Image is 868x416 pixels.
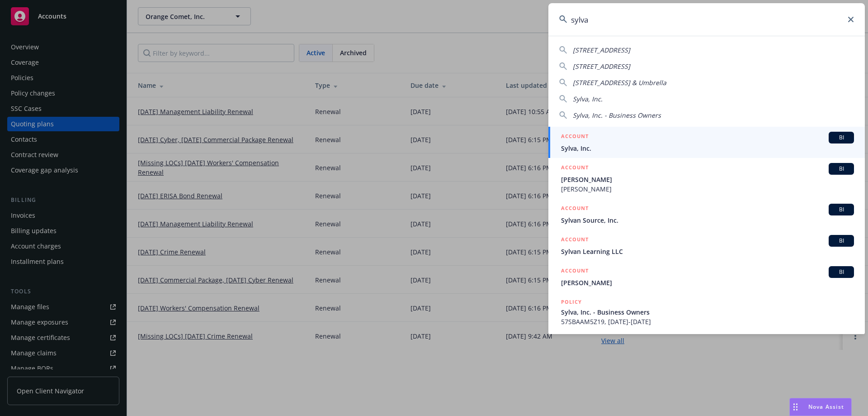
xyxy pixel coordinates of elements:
h5: POLICY [561,297,582,306]
button: Nova Assist [789,398,852,416]
span: Sylvan Learning LLC [561,247,854,256]
span: 57SBAAM5Z19, [DATE]-[DATE] [561,317,854,326]
input: Search... [548,3,865,36]
div: Drag to move [790,398,801,416]
span: [PERSON_NAME] [561,184,854,194]
a: ACCOUNTBI[PERSON_NAME][PERSON_NAME] [548,158,865,199]
span: Sylva, Inc. - Business Owners [561,307,854,317]
span: [STREET_ADDRESS] & Umbrella [573,78,666,87]
span: BI [832,268,850,276]
span: [STREET_ADDRESS] [573,62,630,71]
a: POLICYSylva, Inc. - Business Owners57SBAAM5Z19, [DATE]-[DATE] [548,292,865,331]
span: Nova Assist [808,403,844,411]
span: [STREET_ADDRESS] [573,46,630,54]
span: BI [832,134,850,142]
span: [PERSON_NAME] [561,175,854,184]
span: Sylva, Inc. [573,95,603,103]
a: ACCOUNTBISylvan Source, Inc. [548,199,865,230]
h5: ACCOUNT [561,163,589,174]
span: [PERSON_NAME] [561,278,854,287]
a: ACCOUNTBISylva, Inc. [548,127,865,158]
h5: ACCOUNT [561,132,589,143]
span: Sylva, Inc. - Business Owners [573,111,661,120]
h5: ACCOUNT [561,204,589,215]
span: BI [832,237,850,245]
h5: ACCOUNT [561,235,589,246]
span: Sylvan Source, Inc. [561,215,854,225]
h5: ACCOUNT [561,266,589,277]
a: ACCOUNTBI[PERSON_NAME] [548,261,865,292]
a: ACCOUNTBISylvan Learning LLC [548,230,865,261]
span: Sylva, Inc. [561,143,854,153]
span: BI [832,165,850,173]
span: BI [832,206,850,214]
